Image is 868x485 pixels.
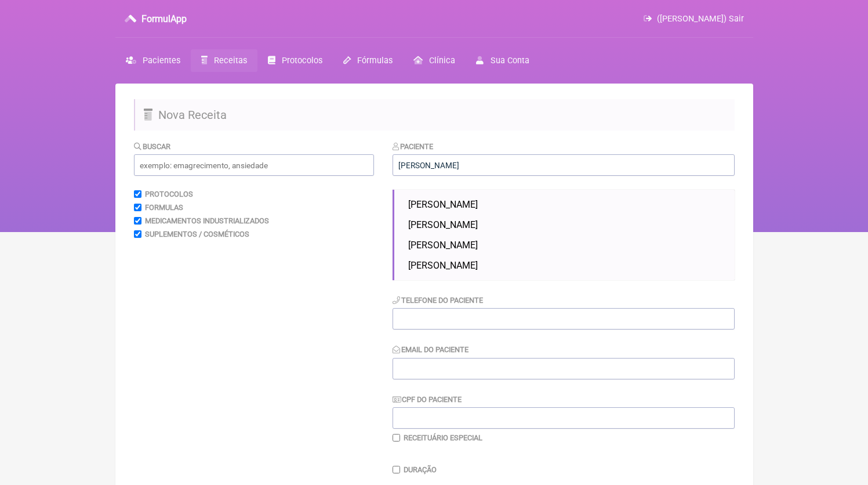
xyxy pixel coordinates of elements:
[644,14,743,24] a: ([PERSON_NAME]) Sair
[333,49,403,72] a: Fórmulas
[408,219,478,230] span: [PERSON_NAME]
[429,56,455,66] span: Clínica
[408,199,478,210] span: [PERSON_NAME]
[145,190,193,198] label: Protocolos
[134,142,171,151] label: Buscar
[404,465,437,474] label: Duração
[145,230,249,238] label: Suplementos / Cosméticos
[145,203,183,212] label: Formulas
[141,13,187,24] h3: FormulApp
[357,56,393,66] span: Fórmulas
[404,433,482,442] label: Receituário Especial
[115,49,191,72] a: Pacientes
[393,142,434,151] label: Paciente
[393,395,462,404] label: CPF do Paciente
[403,49,466,72] a: Clínica
[191,49,257,72] a: Receitas
[214,56,247,66] span: Receitas
[145,216,269,225] label: Medicamentos Industrializados
[393,296,484,305] label: Telefone do Paciente
[143,56,180,66] span: Pacientes
[282,56,322,66] span: Protocolos
[657,14,744,24] span: ([PERSON_NAME]) Sair
[408,260,478,271] span: [PERSON_NAME]
[408,240,478,251] span: [PERSON_NAME]
[393,345,469,354] label: Email do Paciente
[134,99,735,131] h2: Nova Receita
[491,56,529,66] span: Sua Conta
[257,49,333,72] a: Protocolos
[466,49,539,72] a: Sua Conta
[134,154,374,176] input: exemplo: emagrecimento, ansiedade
